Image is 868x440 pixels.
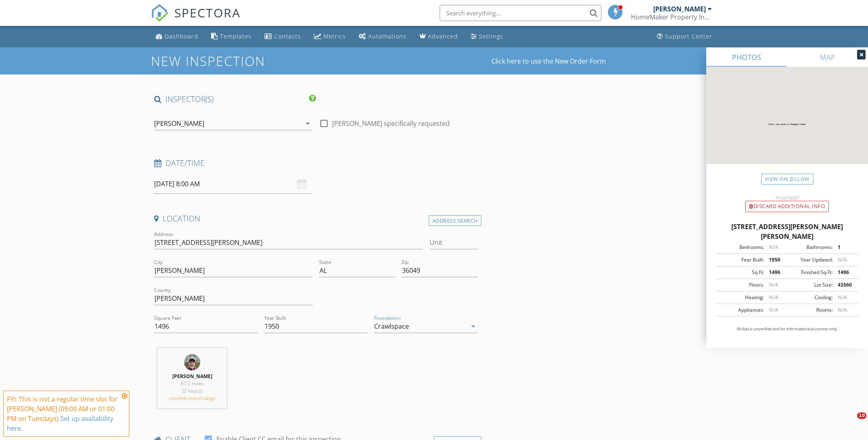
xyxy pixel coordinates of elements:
[787,269,833,276] div: Finished Sq Ft:
[151,54,330,68] h1: New Inspection
[220,32,252,40] div: Templates
[152,29,201,44] a: Dashboard
[857,412,866,419] span: 10
[154,158,478,168] h4: Date/Time
[769,306,778,313] span: N/A
[764,269,787,276] div: 1496
[787,244,833,251] div: Bathrooms:
[468,321,478,331] i: arrow_drop_down
[718,244,764,251] div: Bedrooms:
[208,29,255,44] a: Templates
[840,412,860,432] iframe: Intercom live chat
[184,354,200,370] img: ken_12821.jpg
[718,294,764,301] div: Heating:
[787,256,833,264] div: Year Updated:
[718,281,764,289] div: Floors:
[787,281,833,289] div: Lot Size:
[332,119,450,128] label: [PERSON_NAME] specifically requested
[154,213,478,224] h4: Location
[154,94,316,104] h4: INSPECTOR(S)
[787,306,833,314] div: Rooms:
[154,120,204,127] div: [PERSON_NAME]
[716,326,858,332] p: All data is unverified and for informational purposes only.
[706,47,787,67] a: PHOTOS
[769,294,778,301] span: N/A
[151,11,241,28] a: SPECTORA
[261,29,304,44] a: Contacts
[833,269,856,276] div: 1496
[7,394,119,433] div: FYI: This is not a regular time slot for [PERSON_NAME] (09:00 AM or 01:00 PM on Tuesdays).
[631,13,712,21] div: HomeMaker Property Inspections
[716,222,858,241] div: [STREET_ADDRESS][PERSON_NAME][PERSON_NAME]
[182,387,202,394] span: (2 hours)
[833,244,856,251] div: 1
[428,32,458,40] div: Advanced
[368,32,406,40] div: Automations
[764,256,787,264] div: 1950
[838,256,847,263] span: N/A
[374,323,409,330] div: Crawlspace
[440,5,601,21] input: Search everything...
[429,215,481,226] div: Address Search
[491,58,606,64] a: Click here to use the New Order Form
[654,29,716,44] a: Support Center
[718,256,764,264] div: Year Built:
[479,32,503,40] div: Settings
[172,373,212,380] strong: [PERSON_NAME]
[718,306,764,314] div: Appliances:
[718,269,764,276] div: Sq Ft:
[7,414,113,433] a: Set up availability here.
[174,4,241,21] span: SPECTORA
[653,5,706,13] div: [PERSON_NAME]
[787,47,868,67] a: MAP
[769,244,778,251] span: N/A
[745,201,829,212] div: Discard Additional info
[356,29,410,44] a: Automations (Basic)
[303,119,313,128] i: arrow_drop_down
[769,281,778,288] span: N/A
[151,4,169,22] img: The Best Home Inspection Software - Spectora
[165,32,198,40] div: Dashboard
[468,29,506,44] a: Settings
[706,67,868,183] img: streetview
[154,174,313,194] input: Select date
[274,32,301,40] div: Contacts
[838,306,847,313] span: N/A
[416,29,461,44] a: Advanced
[761,174,813,185] a: View on Zillow
[169,395,215,402] span: exceeds travel range
[787,294,833,301] div: Cooling:
[665,32,712,40] div: Support Center
[706,194,868,201] div: Incorrect?
[324,32,346,40] div: Metrics
[838,294,847,301] span: N/A
[181,380,204,387] span: 67.2 miles
[311,29,349,44] a: Metrics
[833,281,856,289] div: 43560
